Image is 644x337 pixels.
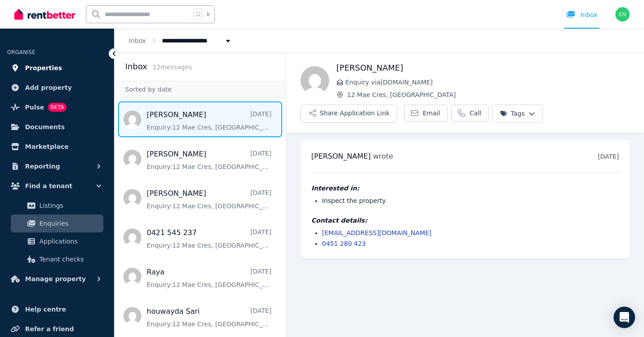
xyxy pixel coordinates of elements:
a: houwayda Sari[DATE]Enquiry:12 Mae Cres, [GEOGRAPHIC_DATA]. [147,306,271,329]
li: Inspect the property [322,196,619,205]
span: Applications [39,236,100,247]
span: 12 message s [153,63,192,71]
h2: Inbox [125,60,147,73]
span: Refer a friend [25,324,74,334]
a: Applications [11,232,103,250]
img: Ed Nataraj [615,7,630,21]
span: Enquiry via [DOMAIN_NAME] [345,78,630,87]
div: Inbox [566,10,597,19]
span: Manage property [25,274,86,284]
span: Email [423,109,440,118]
a: Inbox [129,37,146,44]
span: Tenant checks [39,254,100,265]
a: Raya[DATE]Enquiry:12 Mae Cres, [GEOGRAPHIC_DATA]. [147,267,271,289]
span: k [207,11,210,18]
a: PulseBETA [7,98,107,116]
span: Pulse [25,102,44,113]
a: Properties [7,59,107,77]
a: Help centre [7,300,107,318]
span: Marketplace [25,141,68,152]
span: Help centre [25,304,66,315]
button: Find a tenant [7,177,107,195]
span: Tags [500,109,525,118]
a: Add property [7,79,107,97]
a: [PERSON_NAME][DATE]Enquiry:12 Mae Cres, [GEOGRAPHIC_DATA]. [147,149,271,171]
h4: Interested in: [311,184,619,193]
a: Listings [11,197,103,215]
a: [EMAIL_ADDRESS][DOMAIN_NAME] [322,229,432,236]
a: Email [404,105,448,122]
img: RentBetter [14,8,75,21]
h4: Contact details: [311,216,619,225]
img: Teresa Tairi [301,66,329,95]
span: Documents [25,122,65,132]
a: 0421 545 237[DATE]Enquiry:12 Mae Cres, [GEOGRAPHIC_DATA]. [147,227,271,250]
a: 0451 280 423 [322,240,366,247]
span: Reporting [25,161,60,172]
a: Tenant checks [11,250,103,268]
a: Call [451,105,489,122]
span: Add property [25,82,72,93]
button: Share Application Link [301,105,397,122]
span: 12 Mae Cres, [GEOGRAPHIC_DATA] [347,90,630,99]
span: wrote [373,152,393,160]
button: Tags [492,105,543,122]
span: Enquiries [39,218,100,229]
time: [DATE] [598,153,619,160]
span: BETA [48,103,67,112]
span: Call [470,109,481,118]
a: Marketplace [7,138,107,156]
span: [PERSON_NAME] [311,152,371,160]
span: ORGANISE [7,49,35,55]
button: Manage property [7,270,107,288]
span: Properties [25,63,62,73]
h1: [PERSON_NAME] [336,62,630,74]
button: Reporting [7,157,107,175]
nav: Breadcrumb [114,29,247,52]
a: [PERSON_NAME][DATE]Enquiry:12 Mae Cres, [GEOGRAPHIC_DATA]. [147,188,271,211]
a: Enquiries [11,215,103,232]
div: Sorted by date [114,81,286,98]
div: Open Intercom Messenger [614,307,635,328]
a: Documents [7,118,107,136]
a: [PERSON_NAME][DATE]Enquiry:12 Mae Cres, [GEOGRAPHIC_DATA]. [147,110,271,132]
span: Find a tenant [25,181,72,191]
span: Listings [39,200,100,211]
